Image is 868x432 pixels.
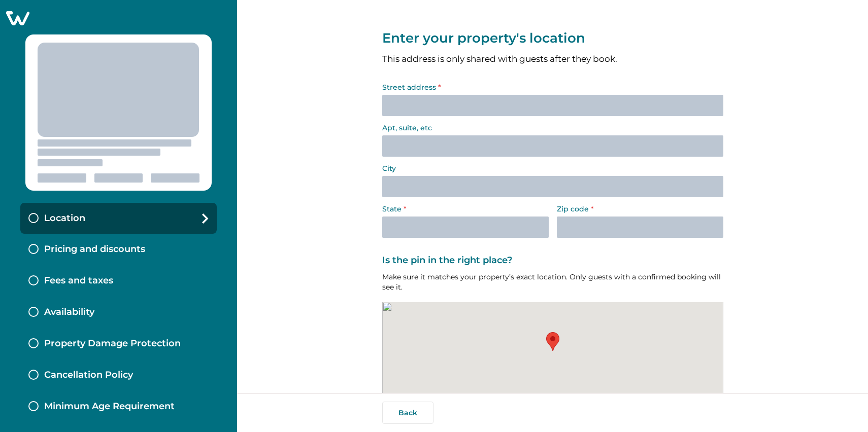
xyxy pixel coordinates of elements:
[44,244,145,255] p: Pricing and discounts
[382,84,717,91] label: Street address
[44,213,85,224] p: Location
[44,370,133,381] p: Cancellation Policy
[382,205,543,212] label: State
[44,401,175,412] p: Minimum Age Requirement
[44,307,94,318] p: Availability
[44,338,181,349] p: Property Damage Protection
[382,402,433,424] button: Back
[382,124,717,131] label: Apt, suite, etc
[382,272,723,292] p: Make sure it matches your property’s exact location. Only guests with a confirmed booking will se...
[382,30,723,47] p: Enter your property's location
[382,165,717,172] label: City
[557,205,717,212] label: Zip code
[44,275,113,286] p: Fees and taxes
[382,255,717,266] label: Is the pin in the right place?
[382,55,723,63] p: This address is only shared with guests after they book.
